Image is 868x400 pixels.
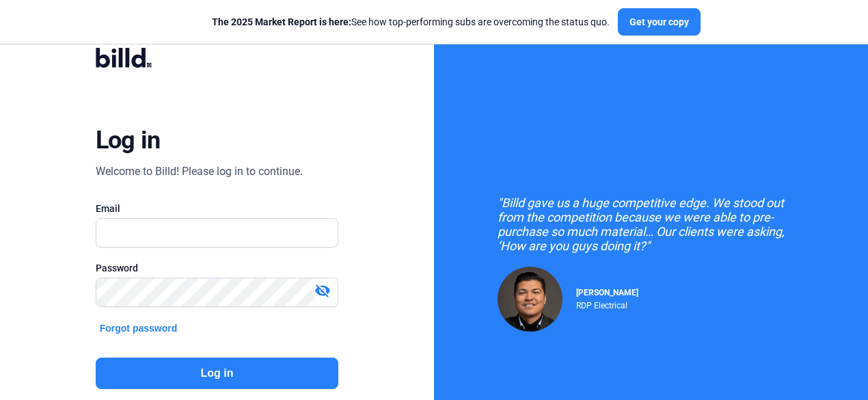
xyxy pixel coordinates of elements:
div: Welcome to Billd! Please log in to continue. [96,163,303,180]
button: Forgot password [96,321,182,336]
div: See how top-performing subs are overcoming the status quo. [212,15,610,29]
img: Raul Pacheco [498,267,562,332]
div: RDP Electrical [576,297,638,310]
div: Email [96,202,339,215]
div: Log in [96,125,161,155]
mat-icon: visibility_off [314,282,331,299]
span: The 2025 Market Report is here: [212,16,351,27]
span: [PERSON_NAME] [576,288,638,297]
div: "Billd gave us a huge competitive edge. We stood out from the competition because we were able to... [498,196,805,253]
button: Log in [96,358,339,389]
button: Get your copy [618,8,701,36]
div: Password [96,261,339,275]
